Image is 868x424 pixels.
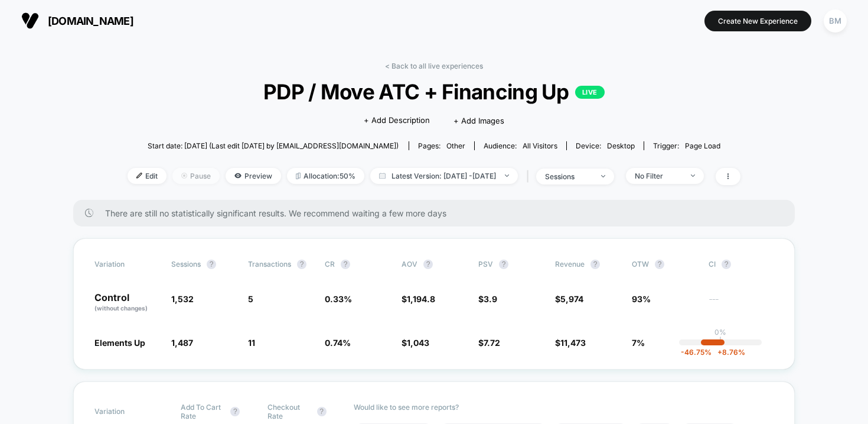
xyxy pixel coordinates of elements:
[248,338,255,348] span: 11
[94,403,159,420] span: Variation
[181,403,224,420] span: Add To Cart Rate
[722,260,731,269] button: ?
[704,11,811,31] button: Create New Experience
[418,141,465,150] div: Pages:
[523,141,557,150] span: All Visitors
[717,348,722,357] span: +
[709,296,774,313] span: ---
[575,86,605,99] p: LIVE
[524,168,536,185] span: |
[499,260,508,269] button: ?
[484,338,500,348] span: 7.72
[446,141,465,150] span: other
[719,336,722,345] p: |
[171,294,194,304] span: 1,532
[325,260,335,268] span: CR
[824,9,847,33] div: BM
[364,115,430,127] span: + Add Description
[354,403,774,412] p: Would like to see more reports?
[171,260,201,268] span: Sessions
[632,260,697,269] span: OTW
[296,173,301,179] img: rebalance
[555,260,585,268] span: Revenue
[226,168,281,184] span: Preview
[341,260,350,269] button: ?
[555,338,586,348] span: $
[370,168,518,184] span: Latest Version: [DATE] - [DATE]
[632,294,651,304] span: 93%
[248,260,291,268] span: Transactions
[148,141,399,150] span: Start date: [DATE] (Last edit [DATE] by [EMAIL_ADDRESS][DOMAIN_NAME])
[297,260,306,269] button: ?
[94,305,148,312] span: (without changes)
[136,173,142,179] img: edit
[230,407,240,416] button: ?
[590,260,600,269] button: ?
[105,208,771,218] span: There are still no statistically significant results. We recommend waiting a few more days
[207,260,216,269] button: ?
[94,260,159,269] span: Variation
[566,141,644,150] span: Device:
[653,141,720,150] div: Trigger:
[128,168,167,184] span: Edit
[317,407,327,416] button: ?
[655,260,664,269] button: ?
[18,11,137,30] button: [DOMAIN_NAME]
[267,403,311,420] span: Checkout Rate
[691,174,695,177] img: end
[402,260,417,268] span: AOV
[820,9,850,33] button: BM
[635,171,682,180] div: No Filter
[681,348,712,357] span: -46.75 %
[478,338,500,348] span: $
[402,338,429,348] span: $
[325,294,352,304] span: 0.33 %
[685,141,720,150] span: Page Load
[714,328,726,336] p: 0%
[48,15,133,27] span: [DOMAIN_NAME]
[407,294,435,304] span: 1,194.8
[709,260,774,269] span: CI
[385,62,483,70] a: < Back to all live experiences
[478,260,493,268] span: PSV
[21,12,39,30] img: Visually logo
[453,116,504,125] span: + Add Images
[172,168,220,184] span: Pause
[505,174,509,177] img: end
[94,338,145,348] span: Elements Up
[478,294,497,304] span: $
[287,168,364,184] span: Allocation: 50%
[94,293,159,313] p: Control
[601,175,605,177] img: end
[607,141,635,150] span: desktop
[560,338,586,348] span: 11,473
[555,294,583,304] span: $
[560,294,583,304] span: 5,974
[484,141,557,150] div: Audience:
[632,338,645,348] span: 7%
[545,172,592,181] div: sessions
[379,173,386,179] img: calendar
[712,348,745,357] span: 8.76 %
[248,294,253,304] span: 5
[181,173,187,179] img: end
[407,338,429,348] span: 1,043
[158,79,710,104] span: PDP / Move ATC + Financing Up
[171,338,193,348] span: 1,487
[402,294,435,304] span: $
[423,260,433,269] button: ?
[325,338,351,348] span: 0.74 %
[484,294,497,304] span: 3.9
